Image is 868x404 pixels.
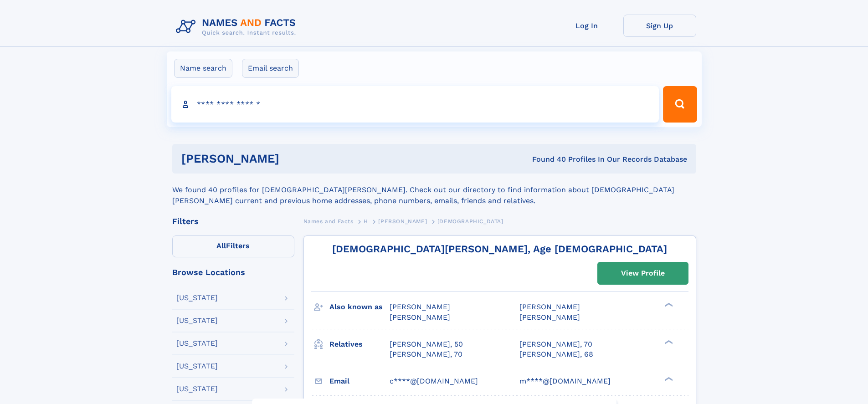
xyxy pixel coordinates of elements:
h3: Email [329,373,390,389]
span: [PERSON_NAME] [519,302,580,311]
span: All [216,241,226,250]
a: Names and Facts [303,215,354,227]
img: Logo Names and Facts [172,15,303,39]
span: H [364,218,368,225]
div: [US_STATE] [176,317,218,324]
button: Search Button [663,86,697,123]
label: Email search [242,59,299,78]
a: [PERSON_NAME], 70 [390,349,462,359]
div: [US_STATE] [176,363,218,370]
span: [PERSON_NAME] [519,313,580,322]
a: Sign Up [623,15,696,37]
a: Log In [550,15,623,37]
a: [PERSON_NAME], 70 [519,339,592,349]
a: [PERSON_NAME] [378,215,427,227]
span: [PERSON_NAME] [390,313,450,322]
div: ❯ [663,339,673,345]
span: [PERSON_NAME] [378,218,427,225]
div: ❯ [663,376,673,382]
a: [PERSON_NAME], 68 [519,349,593,359]
a: View Profile [598,262,688,284]
div: View Profile [621,263,665,284]
a: [DEMOGRAPHIC_DATA][PERSON_NAME], Age [DEMOGRAPHIC_DATA] [332,243,667,255]
a: H [364,215,368,227]
input: search input [171,86,659,123]
h3: Relatives [329,337,390,352]
div: Browse Locations [172,268,294,276]
div: Filters [172,217,294,225]
a: [PERSON_NAME], 50 [390,339,463,349]
div: Found 40 Profiles In Our Records Database [406,154,687,164]
div: [US_STATE] [176,340,218,347]
label: Filters [172,235,294,257]
h1: [PERSON_NAME] [181,153,406,164]
label: Name search [174,59,232,78]
h3: Also known as [329,299,390,315]
span: [PERSON_NAME] [390,302,450,311]
div: [US_STATE] [176,385,218,393]
div: [US_STATE] [176,294,218,302]
span: [DEMOGRAPHIC_DATA] [437,218,503,225]
div: We found 40 profiles for [DEMOGRAPHIC_DATA][PERSON_NAME]. Check out our directory to find informa... [172,174,696,206]
div: ❯ [663,302,673,308]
